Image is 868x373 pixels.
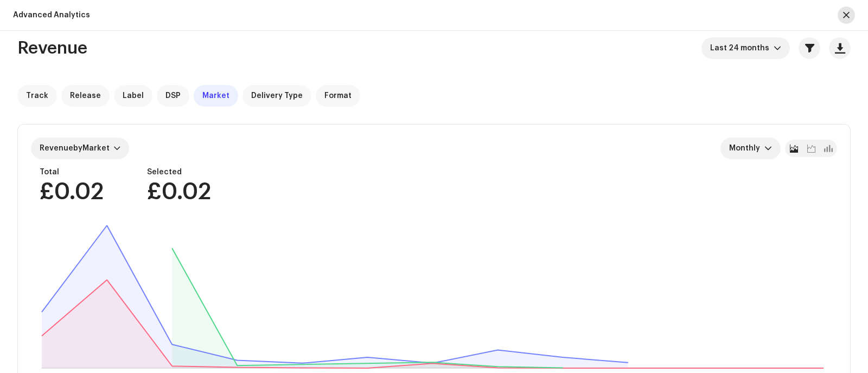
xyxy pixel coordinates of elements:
span: Monthly [729,138,764,159]
div: dropdown trigger [774,37,781,59]
span: Last 24 months [710,37,774,59]
span: Market [202,91,229,100]
span: Delivery Type [251,91,303,100]
span: Format [324,91,352,100]
div: Selected [147,168,211,176]
div: dropdown trigger [764,138,772,159]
